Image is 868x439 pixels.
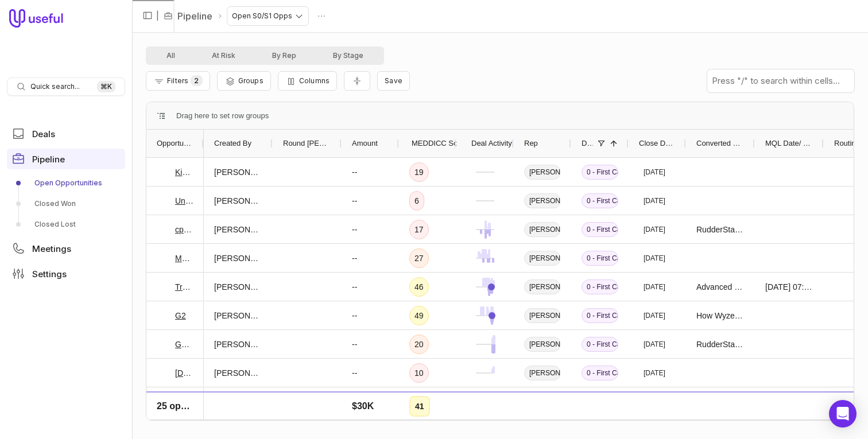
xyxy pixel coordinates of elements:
span: 0 - First Call Scheduled [582,251,618,266]
span: [PERSON_NAME] [214,337,262,351]
a: Unilever - Insight Partners [175,194,193,208]
span: [DATE] 08:00:00 GMT-0400 (Eastern Daylight Time) [765,395,813,409]
a: Closed Won [7,195,125,213]
a: Settings [7,263,125,284]
span: [PERSON_NAME] [524,165,561,180]
span: [PERSON_NAME] [524,308,561,323]
span: Amount [352,137,378,150]
time: [DATE] [644,196,665,205]
span: Drag here to set row groups [176,109,269,123]
span: Pipeline [32,155,65,164]
button: Collapse sidebar [139,7,156,24]
time: [DATE] [644,311,665,320]
span: -- [352,395,357,409]
span: -- [352,366,357,380]
span: 0 - First Call Scheduled [582,366,618,380]
span: | [156,9,159,23]
span: 0 - First Call Scheduled [582,165,618,180]
span: -- [352,223,357,236]
button: Filter Pipeline [146,71,210,91]
span: 0 - First Call Scheduled [582,337,618,352]
div: 49 [409,306,429,325]
span: Deal Activity [471,137,512,150]
time: [DATE] [644,340,665,349]
div: 23 [409,392,429,411]
div: 46 [409,277,429,297]
div: Pipeline submenu [7,174,125,234]
span: -- [352,194,357,208]
span: [PERSON_NAME] [214,309,262,323]
span: -- [352,165,357,179]
div: 17 [409,220,429,239]
span: MQL Date/ Time [765,137,813,150]
div: Row Groups [176,109,269,123]
span: Advanced Event Tracking Features You're Probably Not Using [696,280,745,294]
span: 0 - First Call Scheduled [582,193,618,208]
span: [DATE] 07:00:00 GMT-0500 (Eastern Standard Time) [765,280,813,294]
span: -- [352,337,357,351]
a: Travelxp 2 [175,280,193,294]
time: [DATE] [644,397,665,406]
input: Press "/" to search within cells... [707,69,854,92]
span: Converted Content Detail [696,137,745,150]
span: Close Date [639,137,676,150]
a: Pipeline [7,149,125,169]
a: Mailchimp 2 Segment R&R [175,251,193,265]
span: [PERSON_NAME] [214,165,262,179]
time: [DATE] [644,225,665,234]
a: G2 [175,309,186,323]
span: [PERSON_NAME] [214,366,262,380]
span: Created By [214,137,251,150]
span: Columns [299,76,330,85]
span: Settings [32,270,67,278]
a: [DOMAIN_NAME] [175,366,193,380]
a: Meetings [7,238,125,259]
span: [PERSON_NAME] [524,222,561,237]
a: Pipeline [177,9,212,23]
span: Round [PERSON_NAME] Queue [283,137,331,150]
span: [PERSON_NAME] [524,279,561,294]
a: Genie AI [175,337,193,351]
button: All [148,49,193,63]
span: Meetings [32,244,71,253]
a: Closed Lost [7,215,125,234]
time: [DATE] [644,168,665,177]
div: 20 [409,335,429,354]
a: Rover [175,395,193,409]
button: By Rep [254,49,315,63]
span: Deal Stage [582,137,593,150]
button: Create a new saved view [377,71,410,91]
div: 6 [409,191,424,211]
span: 0 - First Call Scheduled [582,222,618,237]
span: Save [385,76,402,85]
div: 27 [409,248,429,268]
span: Groups [238,76,263,85]
button: Actions [313,7,330,25]
time: [DATE] [644,368,665,378]
span: [PERSON_NAME] [214,251,262,265]
span: [PERSON_NAME] [214,194,262,208]
time: [DATE] [644,282,665,292]
span: -- [352,280,357,294]
a: Open Opportunities [7,174,125,192]
button: Collapse all rows [344,71,370,91]
span: [PERSON_NAME] [524,394,561,409]
button: Group Pipeline [217,71,271,91]
a: cpxi-[GEOGRAPHIC_DATA] [175,223,193,236]
span: [PERSON_NAME] [524,337,561,352]
span: MEDDICC Score [412,137,468,150]
span: [PERSON_NAME] [524,193,561,208]
span: Deals [32,130,55,138]
span: [PERSON_NAME] [214,280,262,294]
span: -- [352,309,357,323]
span: Filters [167,76,188,85]
kbd: ⌘ K [97,81,115,92]
span: -- [352,251,357,265]
span: Rep [524,137,538,150]
button: By Stage [315,49,382,63]
span: How Wyze Laid the Groundwork for Scalable Personalization and ML-Driven Marketing with Snowflake’... [696,309,745,323]
div: Open Intercom Messenger [829,400,857,428]
div: 19 [409,162,429,182]
span: [PERSON_NAME] [524,366,561,380]
span: RudderStack | Customer Data Infrastructure Live Demo [696,223,745,236]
